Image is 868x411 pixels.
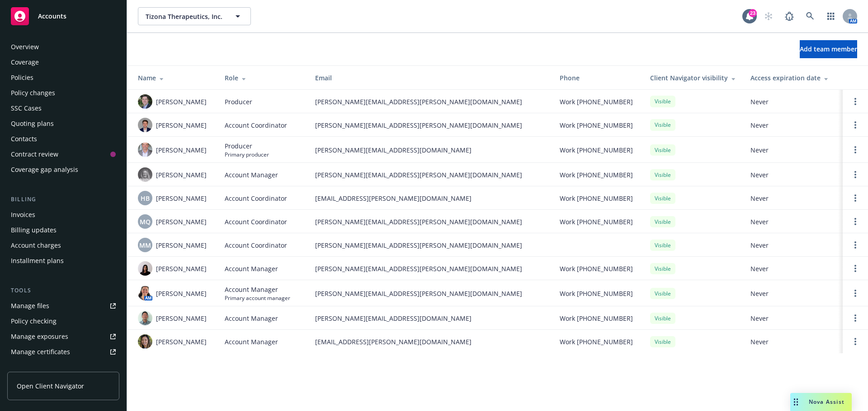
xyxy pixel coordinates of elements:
[140,217,151,226] span: MQ
[315,314,545,323] span: [PERSON_NAME][EMAIL_ADDRESS][DOMAIN_NAME]
[7,4,119,29] a: Accounts
[11,116,54,131] div: Quoting plans
[850,336,861,347] a: Open options
[7,238,119,253] a: Account charges
[138,261,152,276] img: photo
[822,7,840,25] a: Switch app
[315,217,545,226] span: [PERSON_NAME][EMAIL_ADDRESS][PERSON_NAME][DOMAIN_NAME]
[850,193,861,203] a: Open options
[156,145,207,155] span: [PERSON_NAME]
[850,216,861,227] a: Open options
[750,170,835,180] span: Never
[156,170,207,180] span: [PERSON_NAME]
[138,94,152,109] img: photo
[780,7,798,25] a: Report a Bug
[750,289,835,298] span: Never
[7,208,119,222] a: Invoices
[7,254,119,268] a: Installment plans
[759,7,778,25] a: Start snowing
[7,299,119,313] a: Manage files
[749,9,757,17] div: 23
[560,73,636,83] div: Phone
[315,73,545,83] div: Email
[156,264,207,273] span: [PERSON_NAME]
[315,240,545,250] span: [PERSON_NAME][EMAIL_ADDRESS][PERSON_NAME][DOMAIN_NAME]
[17,381,84,391] span: Open Client Navigator
[7,101,119,115] a: SSC Cases
[156,120,207,130] span: [PERSON_NAME]
[156,289,207,298] span: [PERSON_NAME]
[11,254,64,268] div: Installment plans
[750,264,835,273] span: Never
[7,40,119,54] a: Overview
[801,7,819,25] a: Search
[7,329,119,344] span: Manage exposures
[138,334,152,349] img: photo
[225,240,287,250] span: Account Coordinator
[560,264,633,273] span: Work [PHONE_NUMBER]
[7,195,119,204] div: Billing
[650,169,675,180] div: Visible
[315,97,545,106] span: [PERSON_NAME][EMAIL_ADDRESS][PERSON_NAME][DOMAIN_NAME]
[750,337,835,346] span: Never
[225,97,252,106] span: Producer
[315,337,545,346] span: [EMAIL_ADDRESS][PERSON_NAME][DOMAIN_NAME]
[750,314,835,323] span: Never
[7,147,119,162] a: Contract review
[7,345,119,359] a: Manage certificates
[560,194,633,203] span: Work [PHONE_NUMBER]
[11,147,58,162] div: Contract review
[7,116,119,131] a: Quoting plans
[800,45,857,53] span: Add team member
[650,216,675,227] div: Visible
[850,96,861,107] a: Open options
[850,120,861,130] a: Open options
[315,194,545,203] span: [EMAIL_ADDRESS][PERSON_NAME][DOMAIN_NAME]
[141,194,150,203] span: HB
[560,337,633,346] span: Work [PHONE_NUMBER]
[560,217,633,226] span: Work [PHONE_NUMBER]
[750,73,835,83] div: Access expiration date
[7,86,119,100] a: Policy changes
[750,194,835,203] span: Never
[11,299,49,313] div: Manage files
[790,393,852,411] button: Nova Assist
[650,263,675,274] div: Visible
[7,55,119,69] a: Coverage
[11,329,68,344] div: Manage exposures
[11,314,57,328] div: Policy checking
[750,240,835,250] span: Never
[7,162,119,177] a: Coverage gap analysis
[138,311,152,325] img: photo
[850,240,861,250] a: Open options
[7,223,119,237] a: Billing updates
[560,120,633,130] span: Work [PHONE_NUMBER]
[560,145,633,155] span: Work [PHONE_NUMBER]
[7,70,119,85] a: Policies
[225,337,278,346] span: Account Manager
[315,170,545,180] span: [PERSON_NAME][EMAIL_ADDRESS][PERSON_NAME][DOMAIN_NAME]
[225,73,301,83] div: Role
[650,96,675,107] div: Visible
[156,314,207,323] span: [PERSON_NAME]
[225,314,278,323] span: Account Manager
[225,120,287,130] span: Account Coordinator
[850,144,861,155] a: Open options
[138,118,152,132] img: photo
[650,144,675,156] div: Visible
[850,263,861,274] a: Open options
[750,145,835,155] span: Never
[7,314,119,328] a: Policy checking
[11,223,57,237] div: Billing updates
[225,151,269,158] span: Primary producer
[650,193,675,204] div: Visible
[11,208,35,222] div: Invoices
[138,286,152,300] img: photo
[650,336,675,347] div: Visible
[138,7,251,25] button: Tizona Therapeutics, Inc.
[850,169,861,180] a: Open options
[650,73,736,83] div: Client Navigator visibility
[138,73,210,83] div: Name
[156,337,207,346] span: [PERSON_NAME]
[138,167,152,182] img: photo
